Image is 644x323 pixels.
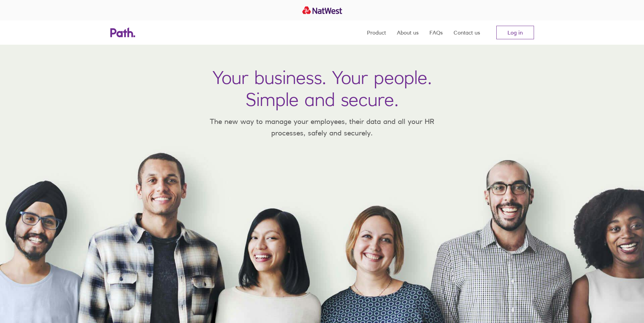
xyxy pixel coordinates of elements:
p: The new way to manage your employees, their data and all your HR processes, safely and securely. [200,116,444,138]
a: Contact us [454,20,480,45]
a: Product [367,20,386,45]
h1: Your business. Your people. Simple and secure. [213,66,432,110]
a: Log in [496,26,534,39]
a: About us [397,20,419,45]
a: FAQs [429,20,443,45]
